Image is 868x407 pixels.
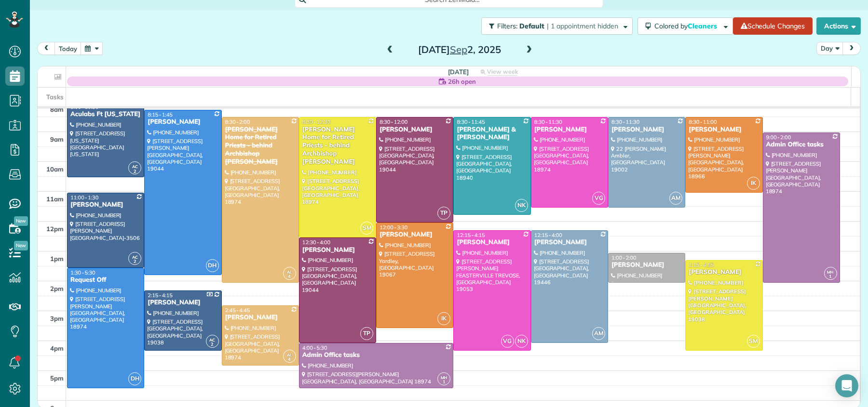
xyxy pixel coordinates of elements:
[147,299,218,307] div: [PERSON_NAME]
[747,335,760,348] span: SM
[50,255,64,263] span: 1pm
[50,315,64,322] span: 3pm
[481,17,633,35] button: Filters: Default | 1 appointment hidden
[611,126,682,134] div: [PERSON_NAME]
[70,269,95,276] span: 1:30 - 5:30
[437,207,450,220] span: TP
[54,42,81,55] button: today
[519,22,545,30] span: Default
[287,352,292,357] span: AL
[14,216,28,226] span: New
[592,327,605,340] span: AM
[497,22,517,30] span: Filters:
[456,238,528,247] div: [PERSON_NAME]
[50,374,64,382] span: 5pm
[457,232,485,238] span: 12:15 - 4:15
[534,232,562,238] span: 12:15 - 4:00
[129,167,141,176] small: 2
[360,327,373,340] span: TP
[284,355,296,364] small: 4
[448,68,469,76] span: [DATE]
[547,22,618,30] span: | 1 appointment hidden
[534,126,605,134] div: [PERSON_NAME]
[688,22,719,30] span: Cleaners
[534,238,605,247] div: [PERSON_NAME]
[284,272,296,281] small: 4
[438,378,450,387] small: 1
[287,269,292,275] span: AL
[448,77,476,86] span: 26h open
[206,340,218,349] small: 2
[70,276,141,284] div: Request Off
[592,192,605,205] span: VG
[457,118,485,125] span: 8:30 - 11:45
[225,307,250,314] span: 2:45 - 4:45
[450,43,467,55] span: Sep
[501,335,514,348] span: VG
[825,272,837,281] small: 1
[50,344,64,352] span: 4pm
[206,259,219,272] span: DH
[515,199,528,212] span: NK
[611,254,637,261] span: 1:00 - 2:00
[148,111,173,118] span: 8:15 - 1:45
[766,141,837,149] div: Admin Office tasks
[132,254,138,260] span: AC
[225,314,296,322] div: [PERSON_NAME]
[380,118,407,125] span: 8:30 - 12:00
[688,268,759,276] div: [PERSON_NAME]
[37,42,55,55] button: prev
[129,257,141,266] small: 2
[225,118,250,125] span: 8:30 - 2:00
[669,192,682,205] span: AM
[827,269,834,275] span: MH
[225,126,296,166] div: [PERSON_NAME] Home for Retired Priests - behind Archbishop [PERSON_NAME]
[50,105,64,113] span: 8am
[302,126,373,166] div: [PERSON_NAME] Home for Retired Priests - behind Archbishop [PERSON_NAME]
[128,372,141,385] span: DH
[689,262,714,268] span: 1:15 - 4:15
[487,68,518,76] span: View week
[816,17,861,35] button: Actions
[46,93,64,101] span: Tasks
[379,126,450,134] div: [PERSON_NAME]
[50,135,64,143] span: 9am
[209,337,215,342] span: AC
[50,285,64,292] span: 2pm
[360,222,373,235] span: SM
[476,17,633,35] a: Filters: Default | 1 appointment hidden
[46,195,64,203] span: 11am
[70,201,141,209] div: [PERSON_NAME]
[515,335,528,348] span: NK
[456,126,528,142] div: [PERSON_NAME] & [PERSON_NAME]
[534,118,562,125] span: 8:30 - 11:30
[132,164,138,169] span: AC
[747,177,760,190] span: IK
[437,312,450,325] span: IK
[380,224,407,231] span: 12:00 - 3:30
[654,22,720,30] span: Colored by
[733,17,813,35] a: Schedule Changes
[14,241,28,250] span: New
[689,118,717,125] span: 8:30 - 11:00
[302,246,373,254] div: [PERSON_NAME]
[688,126,759,134] div: [PERSON_NAME]
[70,194,98,201] span: 11:00 - 1:30
[302,239,330,246] span: 12:30 - 4:00
[835,374,858,397] div: Open Intercom Messenger
[441,375,448,380] span: MH
[46,165,64,173] span: 10am
[379,231,450,239] div: [PERSON_NAME]
[46,225,64,233] span: 12pm
[70,110,141,118] div: Aculabs Ft [US_STATE]
[302,118,330,125] span: 8:30 - 12:30
[148,292,173,299] span: 2:15 - 4:15
[816,42,843,55] button: Day
[611,118,639,125] span: 8:30 - 11:30
[147,118,218,126] div: [PERSON_NAME]
[637,17,733,35] button: Colored byCleaners
[399,44,520,55] h2: [DATE] 2, 2025
[302,351,451,359] div: Admin Office tasks
[611,261,682,269] div: [PERSON_NAME]
[842,42,861,55] button: next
